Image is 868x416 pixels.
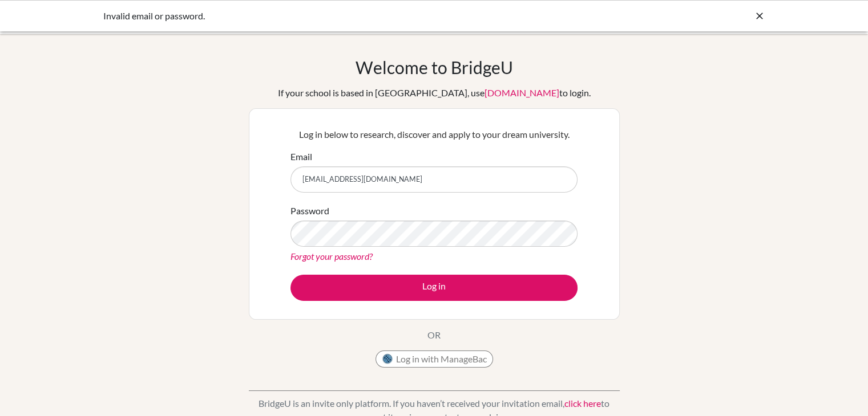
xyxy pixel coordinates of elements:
[427,328,441,342] p: OR
[290,275,578,301] button: Log in
[564,398,601,409] a: click here
[290,128,578,141] p: Log in below to research, discover and apply to your dream university.
[376,350,493,368] button: Log in with ManageBac
[278,86,591,100] div: If your school is based in [GEOGRAPHIC_DATA], use to login.
[485,87,559,98] a: [DOMAIN_NAME]
[103,9,594,23] div: Invalid email or password.
[290,204,329,218] label: Password
[290,251,373,262] a: Forgot your password?
[356,57,513,78] h1: Welcome to BridgeU
[290,150,312,164] label: Email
